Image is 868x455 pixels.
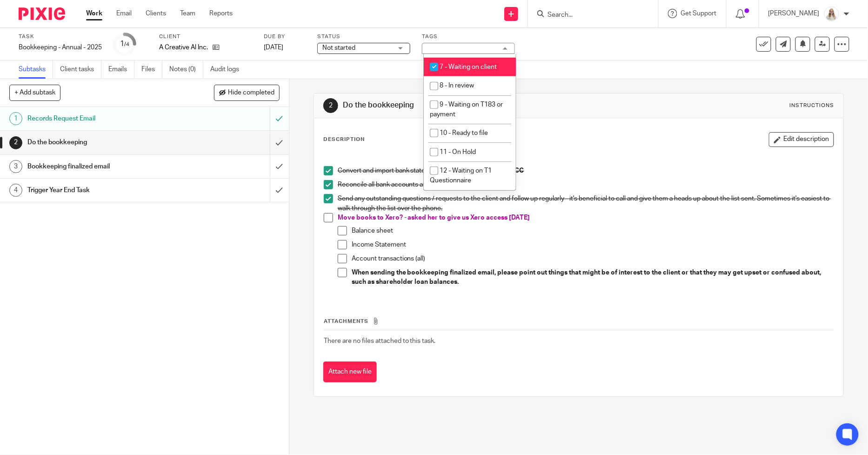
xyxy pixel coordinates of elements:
[430,167,492,184] span: 12 - Waiting on T1 Questionnaire
[323,361,377,382] button: Attach new file
[27,160,183,174] h1: Bookkeeping finalized email
[159,33,252,40] label: Client
[27,183,183,197] h1: Trigger Year End Task
[338,166,834,175] p: Convert and import bank statements -
[169,60,203,79] a: Notes (0)
[352,269,823,285] strong: When sending the bookkeeping finalized email, please point out things that might be of interest t...
[146,9,166,18] a: Clients
[681,10,717,17] span: Get Support
[323,98,338,113] div: 2
[9,85,60,100] button: + Add subtask
[440,149,476,155] span: 11 - On Hold
[547,11,630,20] input: Search
[124,42,129,47] small: /4
[228,89,274,97] span: Hide completed
[159,43,208,52] p: A Creative Al Inc.
[440,82,474,89] span: 8 - In review
[352,240,834,249] p: Income Statement
[264,44,283,51] span: [DATE]
[323,136,365,143] p: Description
[141,60,162,79] a: Files
[214,85,280,100] button: Hide completed
[338,214,530,221] span: Move books to Xero? - asked her to give us Xero access [DATE]
[352,254,834,263] p: Account transactions (all)
[9,160,22,173] div: 3
[9,184,22,197] div: 4
[824,7,839,21] img: Headshot%2011-2024%20white%20background%20square%202.JPG
[210,60,246,79] a: Audit logs
[324,338,436,344] span: There are no files attached to this task.
[19,33,102,40] label: Task
[19,43,102,52] div: Bookkeeping - Annual - 2025
[120,39,129,49] div: 1
[19,7,65,20] img: Pixie
[209,9,233,18] a: Reports
[317,33,410,40] label: Status
[116,9,132,18] a: Email
[264,33,306,40] label: Due by
[430,101,503,118] span: 9 - Waiting on T183 or payment
[86,9,102,18] a: Work
[789,102,834,109] div: Instructions
[27,112,183,126] h1: Records Request Email
[343,100,598,110] h1: Do the bookkeeping
[440,130,488,136] span: 10 - Ready to file
[27,135,183,149] h1: Do the bookkeeping
[108,60,134,79] a: Emails
[769,132,834,147] button: Edit description
[768,9,820,18] p: [PERSON_NAME]
[9,112,22,125] div: 1
[352,226,834,235] p: Balance sheet
[440,64,497,70] span: 7 - Waiting on client
[324,319,368,324] span: Attachments
[19,60,53,79] a: Subtasks
[422,33,515,40] label: Tags
[338,194,834,213] p: Send any outstanding questions / requests to the client and follow up regularly - it's beneficial...
[60,60,101,79] a: Client tasks
[180,9,195,18] a: Team
[9,136,22,149] div: 2
[322,45,355,51] span: Not started
[338,180,834,189] p: Reconcile all bank accounts and confirm statement balances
